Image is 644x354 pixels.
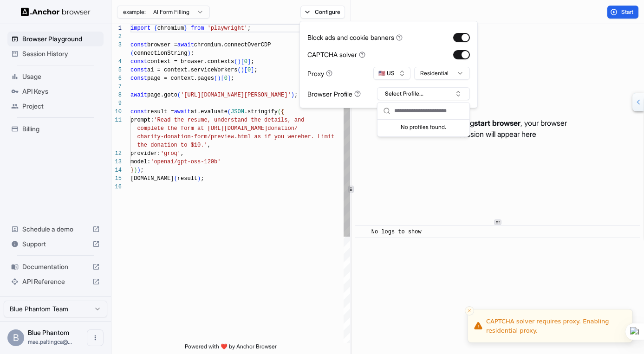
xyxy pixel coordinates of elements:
span: 0 [244,58,247,65]
span: Documentation [22,262,89,271]
span: Usage [22,72,100,81]
span: { [154,25,157,32]
div: 14 [111,166,122,174]
span: complete the form at [URL][DOMAIN_NAME] [137,125,267,132]
div: 11 [111,116,122,124]
div: 3 [111,41,122,49]
div: 5 [111,66,122,74]
div: 7 [111,83,122,91]
div: API Keys [7,84,104,99]
span: Blue Phantom [28,328,69,336]
span: import [130,25,150,32]
div: 4 [111,58,122,66]
span: 'playwright' [208,25,247,32]
div: Usage [7,69,104,84]
span: her. Limit [301,134,334,140]
div: Billing [7,122,104,136]
div: Proxy [307,69,332,78]
div: B [7,329,24,346]
span: ) [237,58,241,65]
span: ] [251,67,254,73]
span: ) [291,92,294,98]
span: const [130,75,147,82]
span: ( [214,75,217,82]
div: 2 [111,32,122,41]
span: Start [621,8,634,16]
span: ai = context.serviceWorkers [147,67,237,73]
span: Billing [22,124,100,134]
span: const [130,109,147,115]
span: charity-donation-form/preview.html as if you were [137,134,301,140]
span: const [130,58,147,65]
div: CAPTCHA solver requires proxy. Enabling residential proxy. [486,317,625,335]
div: CAPTCHA solver [307,50,365,59]
button: Residential [414,67,470,80]
span: ( [174,175,177,182]
button: Open menu [87,329,104,346]
div: 1 [111,24,122,32]
span: ( [130,50,134,57]
span: No logs to show [371,229,422,235]
span: ai.evaluate [191,109,228,115]
span: await [130,92,147,98]
span: ] [228,75,231,82]
span: chromium [157,25,184,32]
span: page.goto [147,92,177,98]
span: ; [201,175,204,182]
img: Anchor Logo [21,7,91,16]
button: Start [607,6,638,19]
div: Project [7,99,104,114]
span: ; [251,58,254,65]
span: connectionString [134,50,187,57]
span: provider: [130,150,161,157]
span: start browser [474,118,520,128]
div: 16 [111,183,122,191]
span: prompt: [130,117,154,123]
span: context = browser.contexts [147,58,234,65]
span: ; [247,25,251,32]
span: API Keys [22,87,100,96]
span: ( [177,92,181,98]
span: result [177,175,197,182]
span: Session History [22,49,100,58]
div: 13 [111,158,122,166]
div: Block ads and cookie banners [307,32,403,42]
span: , [181,150,184,157]
span: } [184,25,187,32]
span: ] [247,58,251,65]
span: chromium.connectOverCDP [194,42,271,48]
span: await [177,42,194,48]
span: the donation to $10.' [137,142,207,148]
span: ; [141,167,144,174]
button: 🇺🇸 US [373,67,410,80]
span: await [174,109,191,115]
span: ; [191,50,194,57]
div: Support [7,237,104,251]
span: const [130,42,147,48]
span: donation/ [267,125,298,132]
span: const [130,67,147,73]
span: ) [134,167,137,174]
span: Support [22,239,89,249]
div: Documentation [7,259,104,274]
button: Configure [300,6,345,19]
span: ) [137,167,140,174]
button: Close toast [465,306,474,315]
span: { [281,109,284,115]
span: , [208,142,211,148]
div: 8 [111,91,122,99]
span: Powered with ❤️ by Anchor Browser [185,343,277,354]
span: ) [217,75,221,82]
div: No profiles found. [377,120,469,133]
span: ; [254,67,257,73]
span: 'groq' [161,150,181,157]
div: Browser Profile [307,89,361,99]
span: 'openai/gpt-oss-120b' [150,159,221,165]
div: 10 [111,108,122,116]
span: result = [147,109,174,115]
span: JSON [231,109,244,115]
span: example: [123,8,146,16]
span: ) [197,175,201,182]
span: 0 [224,75,228,82]
span: API Reference [22,277,89,286]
